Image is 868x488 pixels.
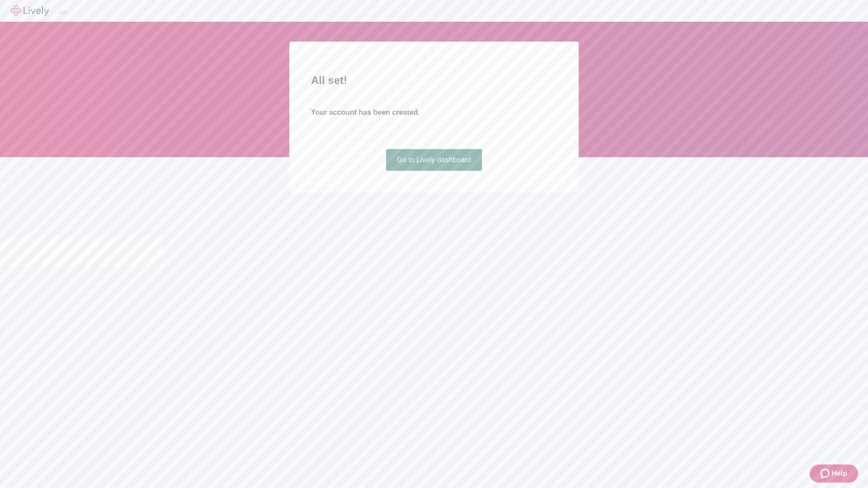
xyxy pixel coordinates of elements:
[386,149,482,171] a: Go to Lively dashboard
[11,5,49,16] img: Lively
[311,72,557,89] h2: All set!
[60,11,67,14] button: Log out
[311,107,557,118] h4: Your account has been created.
[810,465,858,483] button: Zendesk support iconHelp
[831,468,847,479] span: Help
[821,468,831,479] svg: Zendesk support icon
